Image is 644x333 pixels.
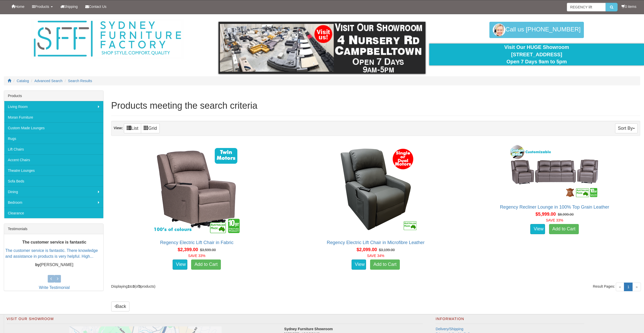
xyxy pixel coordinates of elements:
a: Products [28,0,56,13]
img: Sydney Furniture Factory [31,19,184,59]
a: View [530,224,545,234]
strong: View: [114,126,123,130]
a: Sofa Beds [4,176,103,186]
span: $2,099.00 [357,247,377,252]
h2: Information [436,317,584,324]
font: SAVE 33% [188,254,205,258]
a: Moran Furniture [4,112,103,122]
a: Write Testimonial [39,285,70,290]
span: $2,399.00 [178,247,198,252]
a: Delivery/Shipping [436,327,463,331]
a: Home [8,0,28,13]
div: Visit Our HUGE Showroom [STREET_ADDRESS] Open 7 Days 9am to 5pm [433,44,640,65]
span: Shipping [64,5,78,9]
span: Home [15,5,24,9]
span: « [616,283,624,291]
b: The customer service is fantastic [22,240,87,244]
span: Products [35,5,49,9]
a: Advanced Search [35,79,63,83]
a: Accent Chairs [4,154,103,165]
span: Contact Us [89,5,106,9]
input: Site search [567,3,606,11]
strong: 3 [139,284,141,288]
h2: Visit Our Showroom [7,317,423,324]
font: SAVE 34% [367,254,384,258]
a: Lift Chairs [4,144,103,154]
a: List [124,123,141,133]
a: Contact Us [81,0,110,13]
del: $3,199.00 [379,248,395,252]
span: » [632,283,641,291]
a: Add to Cart [191,260,221,270]
div: Testimonials [4,224,103,234]
font: SAVE 33% [546,218,563,222]
b: by [35,263,40,267]
img: Regency Electric Lift Chair in Microfibre Leather [330,144,421,235]
strong: Sydney Furniture Showroom [284,327,333,331]
a: Grid [141,123,160,133]
a: Regency Electric Lift Chair in Microfibre Leather [327,240,424,245]
a: View [173,260,187,270]
del: $8,999.00 [558,212,573,216]
a: View [352,260,366,270]
a: Dining [4,186,103,197]
a: Search Results [68,79,92,83]
h1: Products meeting the search criteria [111,101,640,111]
div: Displaying to (of products) [107,284,376,289]
button: Sort By [615,123,638,133]
a: Custom Made Lounges [4,122,103,133]
del: $3,599.00 [200,248,216,252]
img: Regency Electric Lift Chair in Fabric [151,144,242,235]
span: Result Pages: [593,284,615,289]
a: Back [111,302,129,312]
a: Add to Cart [549,224,579,234]
a: Catalog [17,79,29,83]
img: showroom.gif [219,22,426,74]
li: 0 items [621,4,636,9]
img: Regency Recliner Lounge in 100% Top Grain Leather [509,144,600,199]
p: [PERSON_NAME] [5,262,103,268]
a: Theatre Lounges [4,165,103,176]
a: Bedroom [4,197,103,208]
a: Clearance [4,208,103,218]
a: Regency Recliner Lounge in 100% Top Grain Leather [500,205,609,210]
div: Products [4,91,103,101]
a: Regency Electric Lift Chair in Fabric [160,240,234,245]
strong: 1 [127,284,129,288]
span: $5,999.00 [536,212,556,217]
strong: 3 [133,284,135,288]
a: Rugs [4,133,103,144]
a: 1 [624,283,633,291]
a: Add to Cart [370,260,400,270]
a: Shipping [57,0,82,13]
a: The customer service is fantastic. There knowledge and assistance in products is very helpful. Hi... [5,248,98,258]
a: Living Room [4,101,103,112]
